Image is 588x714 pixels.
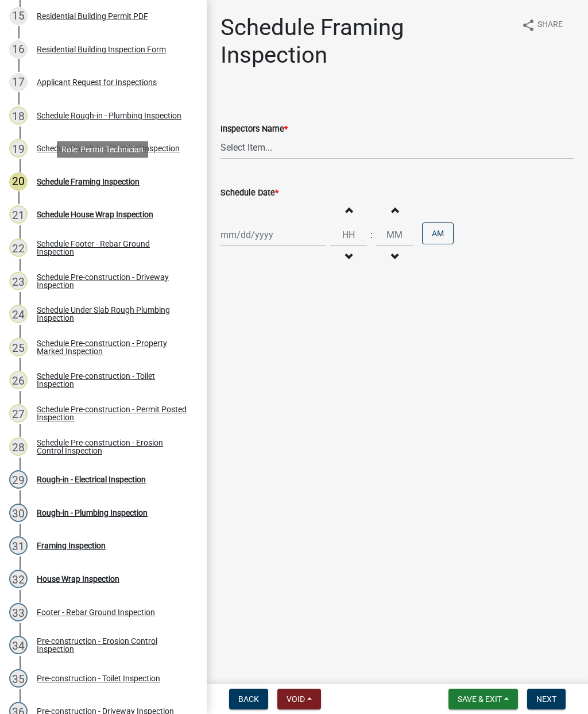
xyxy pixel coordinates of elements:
[9,437,28,456] div: 28
[9,669,28,688] div: 35
[376,223,413,247] input: Minutes
[277,689,321,709] button: Void
[37,306,188,322] div: Schedule Under Slab Rough Plumbing Inspection
[9,570,28,588] div: 32
[37,637,188,653] div: Pre-construction - Erosion Control Inspection
[229,689,268,709] button: Back
[9,404,28,423] div: 27
[9,106,28,125] div: 18
[37,509,148,517] div: Rough-in - Plumbing Inspection
[9,536,28,555] div: 31
[37,112,181,120] div: Schedule Rough-in - Plumbing Inspection
[9,172,28,191] div: 20
[521,18,535,32] i: share
[37,372,188,388] div: Schedule Pre-construction - Toilet Inspection
[37,339,188,355] div: Schedule Pre-construction - Property Marked Inspection
[37,78,157,86] div: Applicant Request for Inspections
[37,45,166,53] div: Residential Building Inspection Form
[527,689,566,709] button: Next
[512,14,572,36] button: shareShare
[238,694,259,704] span: Back
[37,405,188,421] div: Schedule Pre-construction - Permit Posted Inspection
[536,694,556,704] span: Next
[37,144,180,152] div: Schedule Rough-in - Electrical Inspection
[220,223,326,247] input: mm/dd/yyyy
[287,694,305,704] span: Void
[9,603,28,621] div: 33
[37,439,188,455] div: Schedule Pre-construction - Erosion Control Inspection
[367,228,376,242] div: :
[9,504,28,522] div: 30
[448,689,518,709] button: Save & Exit
[458,694,502,704] span: Save & Exit
[9,239,28,257] div: 22
[9,305,28,323] div: 24
[37,608,155,616] div: Footer - Rebar Ground Inspection
[220,125,288,133] label: Inspectors Name
[37,240,188,256] div: Schedule Footer - Rebar Ground Inspection
[422,222,454,244] button: AM
[37,273,188,289] div: Schedule Pre-construction - Driveway Inspection
[537,18,563,32] span: Share
[37,210,153,218] div: Schedule House Wrap Inspection
[9,73,28,91] div: 17
[37,12,148,20] div: Residential Building Permit PDF
[9,40,28,59] div: 16
[37,542,106,550] div: Framing Inspection
[9,272,28,290] div: 23
[9,139,28,158] div: 19
[9,338,28,356] div: 25
[330,223,367,247] input: Hours
[9,636,28,654] div: 34
[220,189,278,197] label: Schedule Date
[37,674,160,682] div: Pre-construction - Toilet Inspection
[37,475,146,483] div: Rough-in - Electrical Inspection
[9,7,28,25] div: 15
[37,178,140,186] div: Schedule Framing Inspection
[220,14,511,69] h1: Schedule Framing Inspection
[9,371,28,389] div: 26
[9,205,28,224] div: 21
[57,141,148,158] div: Role: Permit Technician
[37,575,119,583] div: House Wrap Inspection
[9,470,28,489] div: 29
